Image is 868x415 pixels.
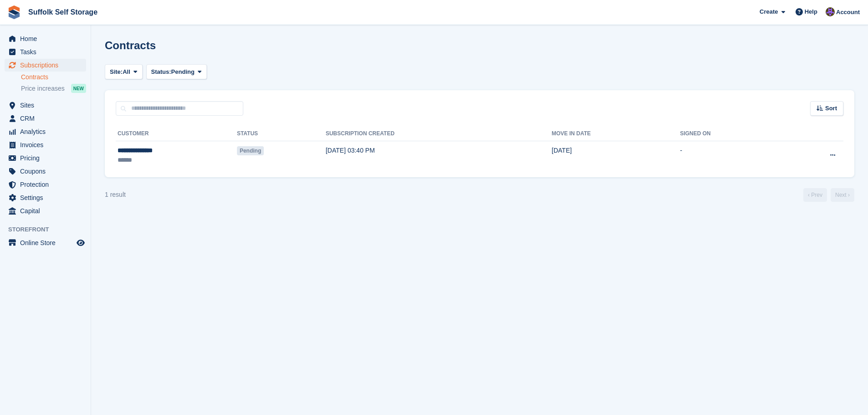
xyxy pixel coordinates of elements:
td: [DATE] [552,141,680,170]
span: CRM [20,112,75,125]
img: Emma [826,7,835,16]
a: menu [5,125,86,138]
span: Coupons [20,165,75,178]
th: Subscription created [326,127,552,141]
span: Pending [171,67,195,77]
span: Status: [151,67,171,77]
span: Tasks [20,46,75,58]
span: Settings [20,191,75,204]
a: Price increases NEW [21,83,86,93]
th: Move in date [552,127,680,141]
button: Site: All [105,64,143,79]
span: Account [836,8,860,17]
span: Storefront [8,225,91,234]
td: - [680,141,781,170]
span: Analytics [20,125,75,138]
span: Protection [20,178,75,191]
span: Capital [20,205,75,217]
span: Pricing [20,152,75,164]
a: menu [5,205,86,217]
a: Previous [803,188,827,202]
a: Suffolk Self Storage [25,5,101,20]
a: menu [5,99,86,112]
a: menu [5,165,86,178]
nav: Page [801,188,856,202]
div: NEW [71,84,86,93]
span: Invoices [20,138,75,151]
span: Sites [20,99,75,112]
button: Status: Pending [146,64,207,79]
a: menu [5,138,86,151]
a: menu [5,59,86,72]
th: Status [237,127,326,141]
a: menu [5,191,86,204]
span: Home [20,32,75,45]
div: 1 result [105,190,126,200]
a: menu [5,152,86,164]
img: stora-icon-8386f47178a22dfd0bd8f6a31ec36ba5ce8667c1dd55bd0f319d3a0aa187defe.svg [7,5,21,19]
td: [DATE] 03:40 PM [326,141,552,170]
a: menu [5,46,86,58]
a: Contracts [21,73,86,82]
span: Help [805,7,817,16]
a: menu [5,32,86,45]
a: Next [831,188,854,202]
span: Create [760,7,778,16]
span: Online Store [20,236,75,249]
span: Site: [110,67,123,77]
span: Subscriptions [20,59,75,72]
span: All [123,67,130,77]
h1: Contracts [105,39,156,51]
span: Sort [825,104,837,113]
th: Signed on [680,127,781,141]
a: Preview store [75,237,86,248]
span: Pending [237,146,264,155]
a: menu [5,112,86,125]
th: Customer [116,127,237,141]
a: menu [5,236,86,249]
a: menu [5,178,86,191]
span: Price increases [21,84,65,93]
